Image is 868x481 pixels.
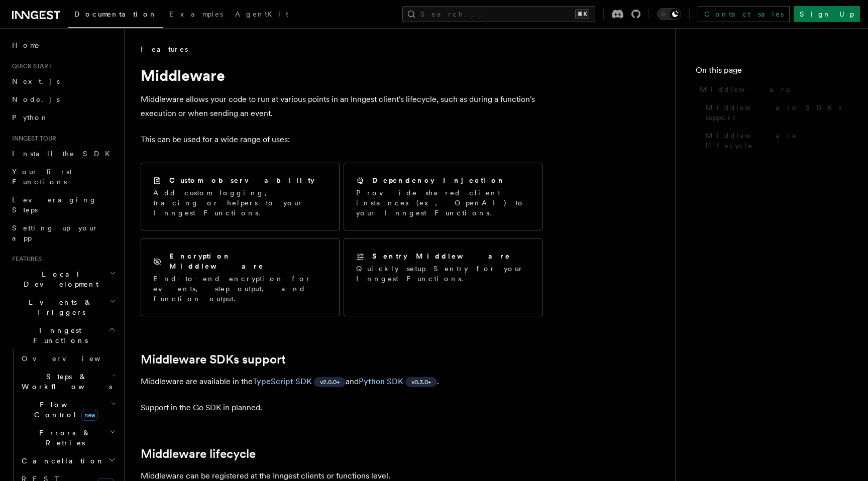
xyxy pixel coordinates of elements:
[141,401,542,415] p: Support in the Go SDK in planned.
[320,378,340,386] span: v2.0.0+
[706,131,848,151] span: Middleware lifecycle
[344,238,542,316] a: Sentry MiddlewareQuickly setup Sentry for your Inngest Functions.
[169,10,223,18] span: Examples
[359,377,403,386] a: Python SDK
[141,238,340,316] a: Encryption MiddlewareEnd-to-end encryption for events, step output, and function output.
[8,36,118,54] a: Home
[706,102,848,123] span: Middleware SDKs support
[229,3,294,27] a: AgentKit
[8,321,118,349] button: Inngest Functions
[411,378,431,386] span: v0.3.0+
[68,3,163,28] a: Documentation
[794,6,860,22] a: Sign Up
[8,163,118,191] a: Your first Functions
[18,452,118,470] button: Cancellation
[702,127,848,155] a: Middleware lifecycle
[12,150,116,158] span: Install the SDK
[141,163,340,230] a: Custom observabilityAdd custom logging, tracing or helpers to your Inngest Functions.
[12,77,60,85] span: Next.js
[344,163,542,230] a: Dependency InjectionProvide shared client instances (ex, OpenAI) to your Inngest Functions.
[8,325,108,345] span: Inngest Functions
[402,6,595,22] button: Search...⌘K
[8,219,118,247] a: Setting up your app
[141,375,542,389] p: Middleware are available in the and .
[12,113,49,122] span: Python
[8,62,52,70] span: Quick start
[702,98,848,127] a: Middleware SDKs support
[22,354,125,363] span: Overview
[141,92,542,121] p: Middleware allows your code to run at various points in an Inngest client's lifecycle, such as du...
[163,3,229,27] a: Examples
[18,396,118,424] button: Flow Controlnew
[235,10,288,18] span: AgentKit
[141,352,286,367] a: Middleware SDKs support
[18,424,118,452] button: Errors & Retries
[8,255,42,263] span: Features
[8,293,118,321] button: Events & Triggers
[169,175,314,185] h2: Custom observability
[356,188,530,218] p: Provide shared client instances (ex, OpenAI) to your Inngest Functions.
[153,274,327,304] p: End-to-end encryption for events, step output, and function output.
[8,108,118,127] a: Python
[8,297,110,317] span: Events & Triggers
[141,133,542,147] p: This can be used for a wide range of uses:
[8,145,118,163] a: Install the SDK
[18,456,104,466] span: Cancellation
[81,410,98,421] span: new
[372,251,511,261] h2: Sentry Middleware
[8,265,118,293] button: Local Development
[8,90,118,108] a: Node.js
[18,400,111,420] span: Flow Control
[18,372,112,392] span: Steps & Workflows
[696,64,848,80] h4: On this page
[12,224,98,242] span: Setting up your app
[153,188,327,218] p: Add custom logging, tracing or helpers to your Inngest Functions.
[8,269,110,289] span: Local Development
[12,168,72,186] span: Your first Functions
[8,191,118,219] a: Leveraging Steps
[12,95,60,103] span: Node.js
[18,349,118,368] a: Overview
[18,428,109,448] span: Errors & Retries
[8,135,56,143] span: Inngest tour
[696,80,848,98] a: Middleware
[18,368,118,396] button: Steps & Workflows
[12,196,97,214] span: Leveraging Steps
[169,251,327,271] h2: Encryption Middleware
[356,264,530,284] p: Quickly setup Sentry for your Inngest Functions.
[700,84,791,94] span: Middleware
[253,377,312,386] a: TypeScript SDK
[141,447,256,461] a: Middleware lifecycle
[12,40,40,50] span: Home
[141,66,542,84] h1: Middleware
[657,8,681,20] button: Toggle dark mode
[575,9,589,19] kbd: ⌘K
[698,6,790,22] a: Contact sales
[74,10,157,18] span: Documentation
[8,72,118,90] a: Next.js
[372,175,505,185] h2: Dependency Injection
[141,44,188,54] span: Features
